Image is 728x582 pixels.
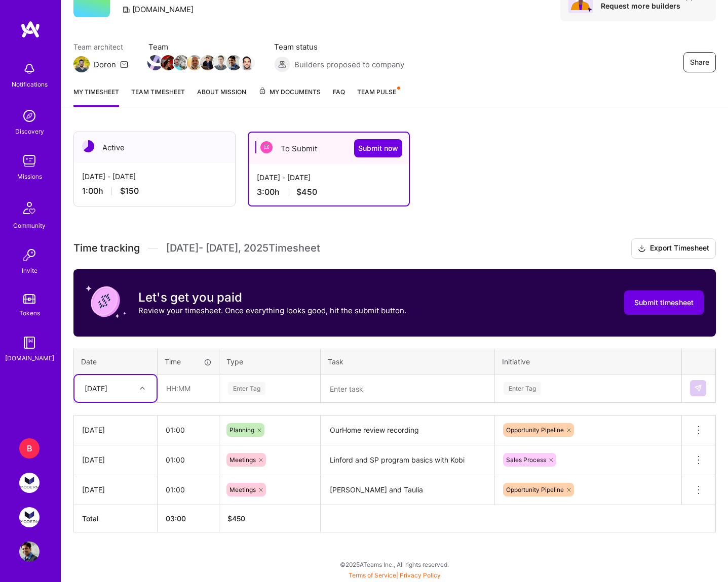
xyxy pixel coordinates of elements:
button: Submit now [354,139,402,157]
span: $ 450 [227,514,245,523]
div: Enter Tag [504,381,541,396]
img: Modern Exec: Team for Platform & AI Development [19,473,40,493]
input: HH:MM [158,476,219,503]
span: Team status [274,41,404,52]
a: User Avatar [17,542,42,562]
img: bell [19,59,40,79]
span: Builders proposed to company [294,59,404,70]
img: Team Architect [73,56,90,72]
div: Active [74,132,235,163]
div: Time [165,356,212,367]
input: HH:MM [158,417,219,443]
span: Meetings [229,456,256,464]
a: Privacy Policy [400,571,441,579]
img: User Avatar [19,542,40,562]
img: Team Member Avatar [200,55,215,70]
img: Team Member Avatar [161,55,176,70]
th: Total [74,505,158,532]
div: 3:00 h [257,187,401,197]
span: Team [148,41,254,52]
i: icon Chevron [140,386,145,391]
div: Enter Tag [228,381,265,396]
img: tokens [23,294,35,304]
p: Review your timesheet. Once everything looks good, hit the submit button. [138,305,406,316]
div: Doron [94,59,116,70]
div: [DOMAIN_NAME] [122,4,194,15]
img: Team Member Avatar [240,55,255,70]
div: [DATE] [85,383,107,394]
a: Team Member Avatar [148,54,162,71]
span: Meetings [229,486,256,493]
textarea: [PERSON_NAME] and Taulia [322,476,493,504]
span: [DATE] - [DATE] , 2025 Timesheet [166,242,320,255]
a: Terms of Service [349,571,396,579]
div: Community [13,220,46,231]
div: [DATE] [82,484,149,495]
span: $150 [120,186,139,196]
img: Active [82,140,94,152]
a: FAQ [333,87,345,107]
img: Team Member Avatar [174,55,189,70]
a: Team Member Avatar [214,54,227,71]
a: Team Pulse [357,87,399,107]
span: Time tracking [73,242,140,255]
span: Submit timesheet [634,298,694,308]
img: To Submit [260,141,273,153]
img: Team Member Avatar [187,55,202,70]
img: Team Member Avatar [213,55,228,70]
img: Team Member Avatar [147,55,163,70]
th: 03:00 [158,505,219,532]
div: Initiative [502,356,674,367]
img: coin [86,281,126,322]
div: Tokens [19,308,40,318]
span: Share [690,57,709,67]
div: [DOMAIN_NAME] [5,353,54,363]
div: © 2025 ATeams Inc., All rights reserved. [61,552,728,577]
input: HH:MM [158,375,218,402]
a: My timesheet [73,87,119,107]
div: Missions [17,171,42,182]
div: [DATE] [82,425,149,435]
span: $450 [296,187,317,197]
span: Opportunity Pipeline [506,486,564,493]
i: icon CompanyGray [122,6,130,14]
a: Team Member Avatar [175,54,188,71]
a: Team Member Avatar [188,54,201,71]
th: Date [74,349,158,374]
img: Community [17,196,42,220]
span: My Documents [258,87,321,98]
span: | [349,571,441,579]
textarea: OurHome review recording [322,417,493,444]
img: Modern Exec: Project Magic [19,507,40,527]
div: [DATE] - [DATE] [257,172,401,183]
img: logo [20,20,41,38]
div: Request more builders [601,1,708,11]
span: Team Pulse [357,88,396,96]
input: HH:MM [158,446,219,473]
a: Team Member Avatar [227,54,241,71]
div: Discovery [15,126,44,137]
h3: Let's get you paid [138,290,406,305]
img: Team Member Avatar [226,55,242,70]
span: Submit now [358,143,398,153]
i: icon Download [638,243,646,254]
div: [DATE] - [DATE] [82,171,227,182]
textarea: Linford and SP program basics with Kobi [322,446,493,474]
span: Opportunity Pipeline [506,426,564,434]
button: Submit timesheet [624,290,704,315]
div: B [19,438,40,459]
span: Planning [229,426,254,434]
a: Team Member Avatar [241,54,254,71]
a: Team Member Avatar [201,54,214,71]
span: Team architect [73,41,128,52]
img: Builders proposed to company [274,56,290,72]
a: Modern Exec: Team for Platform & AI Development [17,473,42,493]
th: Task [321,349,495,374]
img: Invite [19,245,40,265]
div: Notifications [12,79,48,90]
div: To Submit [249,133,409,164]
button: Share [683,52,716,72]
button: Export Timesheet [631,238,716,259]
img: discovery [19,106,40,126]
img: Submit [694,384,702,392]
